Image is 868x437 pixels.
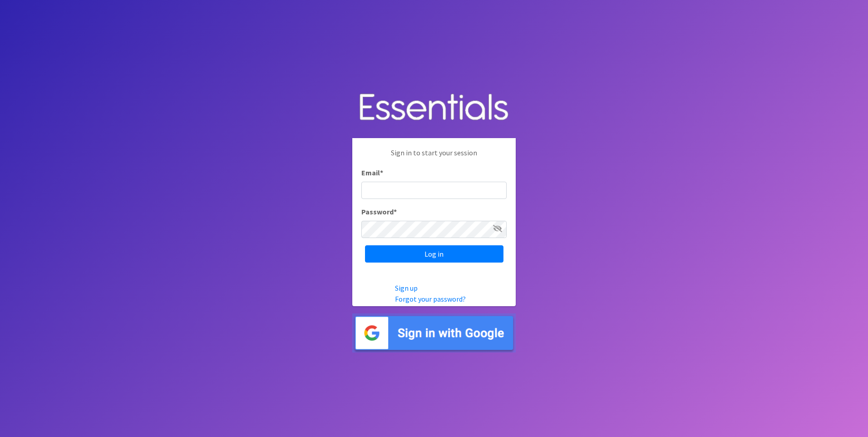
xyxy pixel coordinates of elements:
[361,206,397,217] label: Password
[352,313,516,353] img: Sign in with Google
[352,84,516,131] img: Human Essentials
[361,147,507,167] p: Sign in to start your session
[365,245,503,263] input: Log in
[395,294,466,303] a: Forgot your password?
[361,167,383,178] label: Email
[380,168,383,177] abbr: required
[395,283,418,293] a: Sign up
[394,207,397,216] abbr: required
